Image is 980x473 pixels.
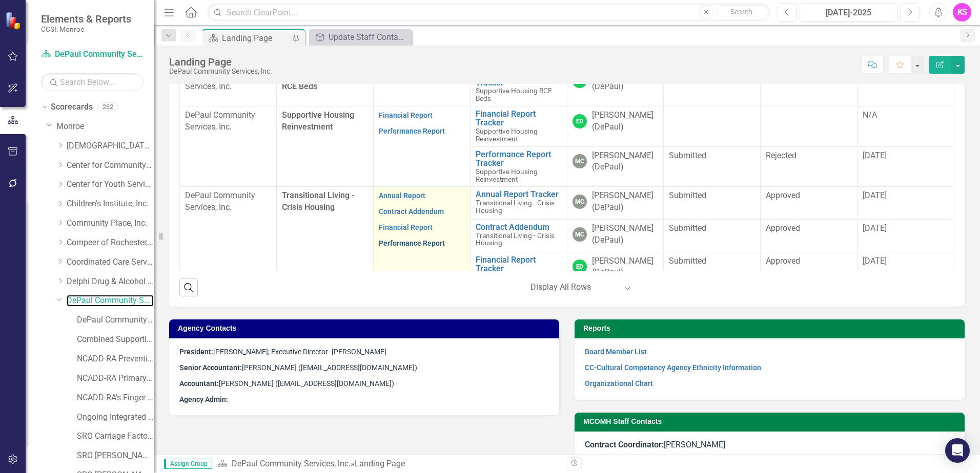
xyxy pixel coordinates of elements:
span: Transitional Living - Crisis Housing [282,190,355,212]
td: Double-Click to Edit [567,187,664,220]
span: Supportive Housing RCE Beds [282,70,354,91]
span: Rejected [766,150,797,160]
span: [PERSON_NAME] ([EMAIL_ADDRESS][DOMAIN_NAME]) [179,379,394,388]
a: DePaul Community Services, lnc. [232,459,351,468]
button: [DATE]-2025 [800,3,897,21]
strong: Accountant: [179,379,219,388]
span: Submitted [669,190,706,200]
h3: MCOMH Staff Contacts [583,418,959,425]
a: Center for Youth Services, Inc. [67,179,154,190]
a: Performance Report [379,239,445,247]
div: [PERSON_NAME] (DePaul) [592,223,659,246]
span: [DATE] [863,256,887,266]
td: Double-Click to Edit Right Click for Context Menu [470,106,567,146]
strong: Agency Admin: [179,395,228,403]
a: Children's Institute, Inc. [67,198,154,210]
td: Double-Click to Edit [857,187,954,220]
span: [PERSON_NAME] [585,440,725,449]
a: Monroe [56,121,154,133]
span: Assign Group [164,459,212,469]
td: Double-Click to Edit [761,146,857,187]
input: Search ClearPoint... [208,4,770,21]
button: Search [716,5,767,19]
a: SRO Carriage Factory [77,431,154,442]
h3: Agency Contacts [178,325,554,332]
div: MC [573,227,587,242]
span: Supportive Housing RCE Beds [476,87,552,102]
span: Supportive Housing Reinvestment [282,110,354,132]
td: Double-Click to Edit Right Click for Context Menu [470,219,567,252]
span: Submitted [669,223,706,233]
a: [DEMOGRAPHIC_DATA] Charities Family & Community Services [67,140,154,152]
a: NCADD-RA Prevention Resource Center [77,353,154,365]
a: Financial Report Tracker [476,110,562,127]
h3: Reports [583,325,959,332]
span: Supportive Housing Reinvestment [476,127,538,143]
span: Elements & Reports [41,13,131,25]
a: NCADD-RA's Finger Lakes Addiction Resource Center [77,392,154,404]
span: Search [730,8,752,16]
div: [DATE]-2025 [803,7,894,19]
div: DePaul Community Services, lnc. [169,68,272,75]
a: DePaul Community Services, lnc. [41,49,144,60]
a: Financial Report Tracker [476,255,562,273]
strong: Contract Coordinator: [585,440,664,449]
a: Performance Report [379,127,445,135]
td: Double-Click to Edit [761,252,857,292]
td: Double-Click to Edit [373,106,470,186]
td: Double-Click to Edit [761,106,857,146]
td: Double-Click to Edit [857,106,954,146]
td: Double-Click to Edit [567,252,664,292]
div: Landing Page [222,32,290,45]
span: Transitional Living - Crisis Housing [476,231,555,247]
div: [PERSON_NAME] (DePaul) [592,255,659,279]
td: Double-Click to Edit [664,187,761,220]
span: [DATE] [863,150,887,160]
td: Double-Click to Edit [664,219,761,252]
div: ED [573,114,587,128]
div: » [217,458,559,470]
a: Board Member List [585,348,647,356]
a: Financial Report [379,111,433,119]
a: Annual Report Tracker [476,190,562,199]
div: Update Staff Contacts and Website Link on Agency Landing Page [329,31,409,44]
div: MC [573,154,587,168]
td: Double-Click to Edit [373,66,470,106]
td: Double-Click to Edit [664,146,761,187]
td: Double-Click to Edit [857,252,954,292]
td: Double-Click to Edit [664,252,761,292]
td: Double-Click to Edit [857,146,954,187]
div: ED [573,260,587,274]
div: KS [953,3,971,21]
a: Delphi Drug & Alcohol Council [67,276,154,288]
td: Double-Click to Edit [567,106,664,146]
a: Contract Addendum [379,207,444,216]
td: Double-Click to Edit Right Click for Context Menu [470,146,567,187]
a: Combined Supportive Housing [77,334,154,346]
span: [DATE] [863,223,887,233]
a: Organizational Chart [585,379,653,388]
div: [PERSON_NAME] (DePaul) [592,150,659,174]
span: Supportive Housing Reinvestment [476,167,538,183]
div: Landing Page [355,459,405,468]
a: CC-Cultural Competency Agency Ethnicity Information [585,363,761,372]
a: Financial Report [379,223,433,231]
span: [DATE] [863,190,887,200]
a: DePaul Community Services, lnc. [67,295,154,307]
a: Compeer of Rochester, Inc. [67,237,154,249]
td: Double-Click to Edit Right Click for Context Menu [470,187,567,220]
small: CCSI: Monroe [41,25,131,33]
strong: Senior Accountant: [179,363,242,372]
div: Landing Page [169,56,272,68]
td: Double-Click to Edit [373,187,470,333]
span: Approved [766,256,800,266]
td: Double-Click to Edit Right Click for Context Menu [470,66,567,106]
a: Center for Community Alternatives [67,160,154,171]
a: DePaul Community Services, lnc. (MCOMH Internal) [77,314,154,326]
span: Submitted [669,256,706,266]
p: DePaul Community Services, Inc. [185,190,271,213]
a: Community Place, Inc. [67,218,154,229]
td: Double-Click to Edit [761,219,857,252]
input: Search Below... [41,73,144,91]
strong: President: [179,348,213,356]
